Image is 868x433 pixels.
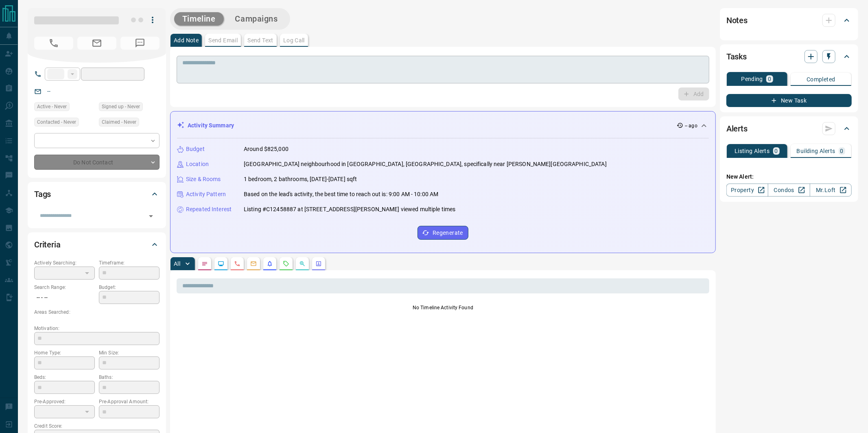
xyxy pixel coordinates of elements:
[34,398,95,405] p: Pre-Approved:
[34,308,160,316] p: Areas Searched:
[186,205,232,214] p: Repeated Interest
[99,284,160,291] p: Budget:
[283,260,289,267] svg: Requests
[244,175,357,184] p: 1 bedroom, 2 bathrooms, [DATE]-[DATE] sqft
[99,259,160,267] p: Timeframe:
[768,184,810,197] a: Condos
[34,37,73,50] span: No Number
[299,260,306,267] svg: Opportunities
[99,374,160,381] p: Baths:
[418,226,468,240] button: Regenerate
[34,155,160,170] div: Do Not Contact
[234,260,241,267] svg: Calls
[244,190,438,199] p: Based on the lead's activity, the best time to reach out is: 9:00 AM - 10:00 AM
[201,260,208,267] svg: Notes
[726,50,747,63] h2: Tasks
[177,118,709,133] div: Activity Summary-- ago
[186,145,205,153] p: Budget
[34,284,95,291] p: Search Range:
[768,76,771,82] p: 0
[244,205,456,214] p: Listing #C12458887 at [STREET_ADDRESS][PERSON_NAME] viewed multiple times
[177,304,709,311] p: No Timeline Activity Found
[34,235,160,254] div: Criteria
[244,145,289,153] p: Around $825,000
[186,175,221,184] p: Size & Rooms
[34,291,95,304] p: -- - --
[37,118,76,126] span: Contacted - Never
[174,37,199,43] p: Add Note
[726,184,768,197] a: Property
[47,88,50,94] a: --
[726,11,852,30] div: Notes
[120,37,160,50] span: No Number
[807,77,835,82] p: Completed
[735,148,770,154] p: Listing Alerts
[145,210,157,222] button: Open
[726,14,748,27] h2: Notes
[34,188,51,201] h2: Tags
[726,173,852,181] p: New Alert:
[741,76,763,82] p: Pending
[34,422,160,430] p: Credit Score:
[102,103,140,111] span: Signed up - Never
[34,325,160,332] p: Motivation:
[174,261,180,267] p: All
[244,160,607,168] p: [GEOGRAPHIC_DATA] neighbourhood in [GEOGRAPHIC_DATA], [GEOGRAPHIC_DATA], specifically near [PERSO...
[726,94,852,107] button: New Task
[726,47,852,66] div: Tasks
[34,349,95,356] p: Home Type:
[726,119,852,138] div: Alerts
[797,148,835,154] p: Building Alerts
[186,190,226,199] p: Activity Pattern
[267,260,273,267] svg: Listing Alerts
[77,37,116,50] span: No Email
[37,103,67,111] span: Active - Never
[315,260,322,267] svg: Agent Actions
[99,398,160,405] p: Pre-Approval Amount:
[186,160,209,168] p: Location
[34,374,95,381] p: Beds:
[34,184,160,204] div: Tags
[174,12,224,26] button: Timeline
[102,118,136,126] span: Claimed - Never
[99,349,160,356] p: Min Size:
[775,148,778,154] p: 0
[227,12,286,26] button: Campaigns
[250,260,257,267] svg: Emails
[685,122,697,129] p: -- ago
[34,259,95,267] p: Actively Searching:
[810,184,852,197] a: Mr.Loft
[34,238,61,251] h2: Criteria
[726,122,748,135] h2: Alerts
[218,260,224,267] svg: Lead Browsing Activity
[840,148,844,154] p: 0
[188,121,234,130] p: Activity Summary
